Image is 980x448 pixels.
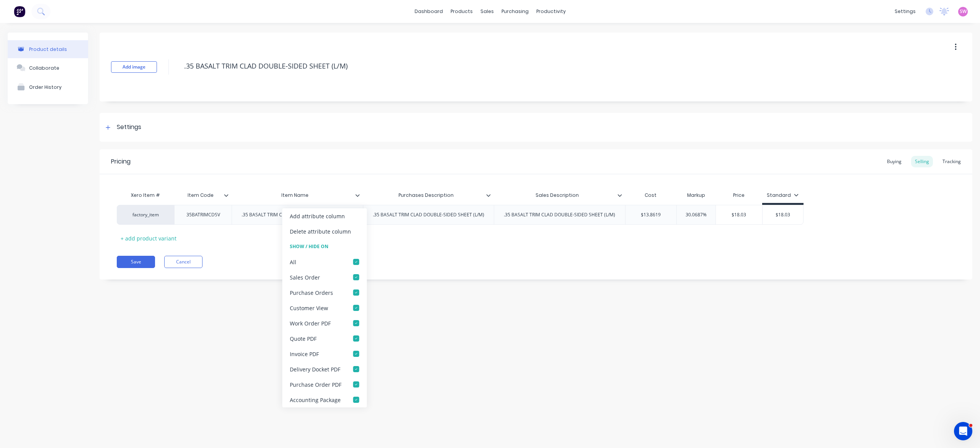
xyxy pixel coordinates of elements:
div: Accounting Package [290,396,341,404]
div: Pricing [111,157,131,166]
div: Work Order PDF [290,319,331,327]
div: factory_item35BATRIMCDSV.35 BASALT TRIM CLAD DOUBLE-SIDED SHEET (L/M).35 BASALT TRIM CLAD DOUBLE-... [117,205,804,225]
div: Customer View [290,304,328,312]
div: productivity [532,6,570,17]
div: .35 BASALT TRIM CLAD DOUBLE-SIDED SHEET (L/M) [498,210,621,220]
div: Settings [117,123,141,132]
div: Cost [625,188,677,203]
div: Xero Item # [117,188,174,203]
div: sales [477,6,498,17]
div: Purchase Orders [290,289,333,297]
div: Tracking [939,156,965,167]
div: factory_item [124,211,167,218]
div: settings [891,6,920,17]
div: Price [715,188,762,203]
div: Product details [29,46,67,52]
button: Product details [8,40,88,58]
img: Factory [14,6,25,17]
iframe: Intercom live chat [954,422,972,440]
div: Item Code [174,188,232,203]
button: Cancel [164,256,203,268]
div: + add product variant [117,232,180,244]
div: .35 BASALT TRIM CLAD DOUBLE-SIDED SHEET (L/M) [235,210,359,220]
span: SW [960,8,967,15]
div: Markup [676,188,715,203]
div: $18.03 [763,205,804,224]
a: dashboard [411,6,447,17]
div: Delete attribute column [290,227,351,235]
div: Show / Hide On [282,239,367,254]
div: $18.03 [716,205,762,224]
div: Order History [29,84,62,90]
textarea: .35 BASALT TRIM CLAD DOUBLE-SIDED SHEET (L/M) [180,57,860,75]
div: purchasing [498,6,532,17]
button: Order History [8,77,88,96]
div: Item Code [174,186,227,205]
div: Delivery Docket PDF [290,365,340,373]
div: Sales Description [494,188,625,203]
button: Collaborate [8,58,88,77]
div: Invoice PDF [290,350,319,358]
div: Selling [911,156,933,167]
div: Purchases Description [363,186,490,205]
div: Quote PDF [290,335,317,343]
div: Purchases Description [363,188,494,203]
div: Collaborate [29,65,59,71]
div: Purchase Order PDF [290,381,341,389]
div: 35BATRIMCDSV [180,210,226,220]
div: .35 BASALT TRIM CLAD DOUBLE-SIDED SHEET (L/M) [367,210,490,220]
div: products [447,6,477,17]
div: Item Name [232,186,358,205]
div: Sales Description [494,186,621,205]
div: 30.0687% [677,205,715,224]
div: Buying [883,156,905,167]
div: $13.8619 [626,205,677,224]
button: Add image [111,61,157,73]
div: Item Name [232,188,363,203]
div: All [290,258,296,266]
div: Add attribute column [290,212,345,220]
div: Sales Order [290,273,320,281]
button: Save [117,256,155,268]
div: Standard [767,192,799,199]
